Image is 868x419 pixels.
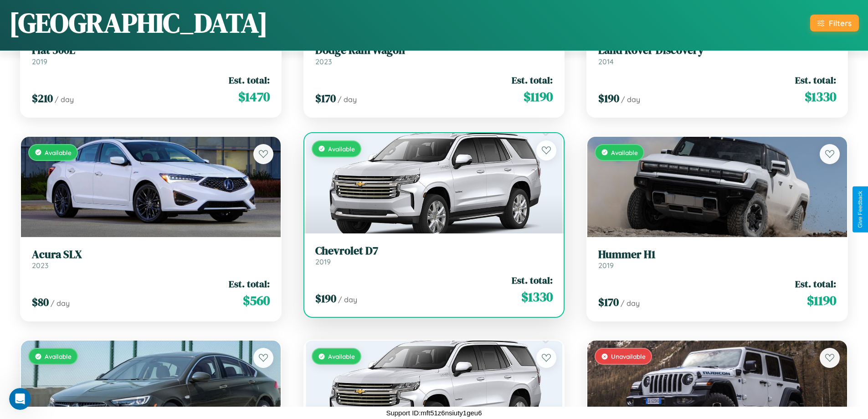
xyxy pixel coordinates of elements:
span: $ 210 [32,91,53,106]
h3: Fiat 500L [32,44,270,57]
span: / day [621,299,640,308]
span: $ 560 [243,291,270,310]
h3: Dodge Ram Wagon [315,44,553,57]
span: $ 1470 [238,88,270,106]
a: Dodge Ram Wagon2023 [315,44,553,66]
span: / day [55,95,74,104]
h3: Land Rover Discovery [598,44,836,57]
h3: Hummer H1 [598,248,836,261]
a: Fiat 500L2019 [32,44,270,66]
span: / day [51,299,70,308]
span: 2019 [32,57,47,66]
span: $ 1190 [524,88,553,106]
span: Est. total: [512,73,553,87]
span: Available [45,352,72,360]
span: 2014 [598,57,614,66]
span: $ 1330 [805,88,836,106]
a: Land Rover Discovery2014 [598,44,836,66]
span: $ 170 [598,295,619,310]
span: 2019 [598,261,614,270]
a: Hummer H12019 [598,248,836,270]
span: $ 190 [315,291,336,306]
span: $ 1330 [521,288,553,306]
span: Est. total: [512,274,553,287]
span: 2023 [32,261,48,270]
span: Available [611,149,638,156]
span: $ 190 [598,91,619,106]
h1: [GEOGRAPHIC_DATA] [9,4,268,41]
div: Filters [829,18,852,28]
a: Acura SLX2023 [32,248,270,270]
span: $ 80 [32,295,49,310]
div: Give Feedback [857,191,863,228]
iframe: Intercom live chat [9,388,31,410]
span: Unavailable [611,352,646,360]
span: Est. total: [795,73,836,87]
span: 2023 [315,57,332,66]
span: Est. total: [229,73,270,87]
span: Available [328,352,355,360]
span: / day [338,295,357,304]
h3: Acura SLX [32,248,270,261]
span: $ 170 [315,91,336,106]
span: 2019 [315,257,331,266]
span: Available [45,149,72,156]
span: / day [621,95,640,104]
h3: Chevrolet D7 [315,244,553,258]
span: / day [338,95,357,104]
a: Chevrolet D72019 [315,244,553,267]
span: Est. total: [795,277,836,290]
span: Est. total: [229,277,270,290]
p: Support ID: mft51z6nsiuty1geu6 [386,407,482,419]
button: Filters [810,15,859,31]
span: $ 1190 [807,291,836,310]
span: Available [328,145,355,153]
